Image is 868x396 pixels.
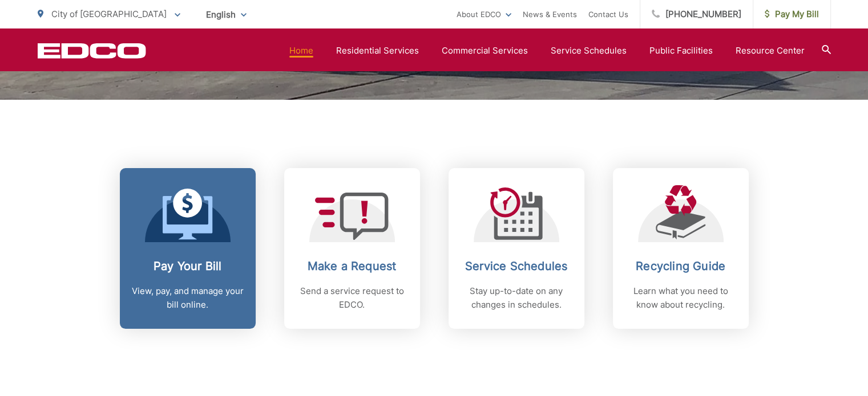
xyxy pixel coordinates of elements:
a: Residential Services [336,44,419,58]
a: Resource Center [736,44,805,58]
h2: Pay Your Bill [131,259,244,273]
a: Commercial Services [442,44,528,58]
h2: Make a Request [296,259,409,273]
h2: Service Schedules [460,259,573,273]
span: English [197,5,255,25]
span: Pay My Bill [765,7,819,21]
a: Pay Your Bill View, pay, and manage your bill online. [120,168,256,329]
p: Send a service request to EDCO. [296,284,409,312]
h2: Recycling Guide [624,259,737,273]
a: Service Schedules Stay up-to-date on any changes in schedules. [449,168,584,329]
a: EDCD logo. Return to the homepage. [38,43,146,59]
a: Service Schedules [551,44,627,58]
a: Home [289,44,313,58]
p: Learn what you need to know about recycling. [624,284,737,312]
p: View, pay, and manage your bill online. [131,284,244,312]
a: About EDCO [457,7,511,21]
a: News & Events [523,7,577,21]
a: Contact Us [588,7,628,21]
span: City of [GEOGRAPHIC_DATA] [51,9,167,19]
a: Recycling Guide Learn what you need to know about recycling. [613,168,749,329]
a: Make a Request Send a service request to EDCO. [284,168,420,329]
a: Public Facilities [649,44,713,58]
p: Stay up-to-date on any changes in schedules. [460,284,573,312]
